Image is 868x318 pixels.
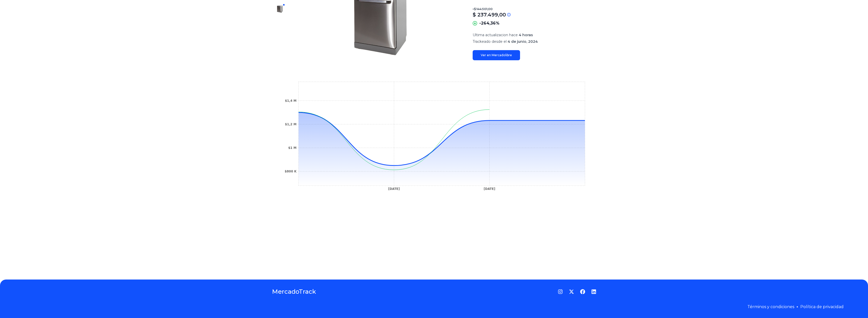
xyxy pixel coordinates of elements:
span: Ultima actualizacion hace [473,33,518,37]
tspan: [DATE] [484,187,495,191]
a: Facebook [580,289,585,294]
p: -264,36% [479,20,500,26]
p: $ 237.499,00 [473,11,506,18]
a: Política de privacidad [800,304,844,309]
a: Twitter [569,289,574,294]
a: Ver en Mercadolibre [473,50,520,60]
img: Lavavajillas Midea De-214xar1 De 14 Cubiertos Acero Inox [276,5,284,13]
span: 4 de junio, 2024 [508,39,538,44]
tspan: $1,4 M [285,99,297,103]
a: Términos y condiciones [747,304,794,309]
a: Instagram [558,289,563,294]
tspan: [DATE] [388,187,400,191]
a: LinkedIn [591,289,596,294]
p: -$ 144.501,00 [473,7,596,11]
span: 4 horas [519,33,533,37]
span: Trackeado desde el [473,39,507,44]
a: MercadoTrack [272,288,316,296]
tspan: $1,2 M [285,123,297,126]
tspan: $1 M [288,146,297,150]
tspan: $800 K [285,170,297,173]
